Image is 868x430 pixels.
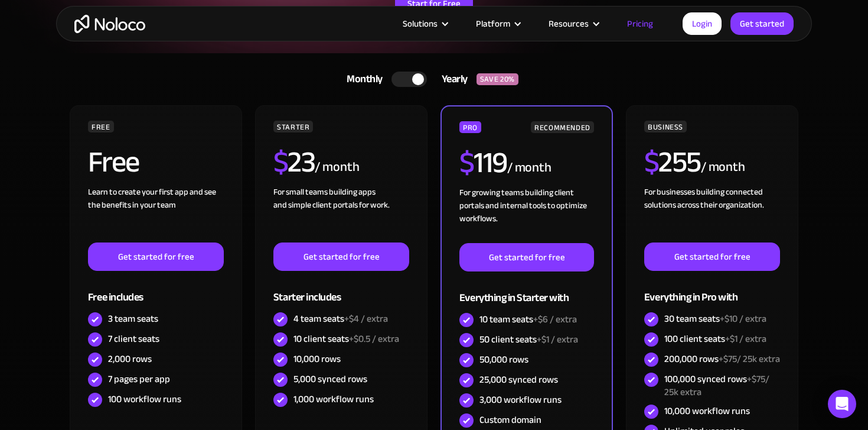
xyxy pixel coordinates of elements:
[108,393,181,406] div: 100 workflow runs
[644,121,687,132] div: BUSINESS
[828,390,856,418] div: Open Intercom Messenger
[476,16,510,31] div: Platform
[644,243,780,271] a: Get started for free
[719,350,780,368] span: +$75/ 25k extra
[664,353,780,366] div: 200,000 rows
[461,16,534,31] div: Platform
[88,147,139,177] h2: Free
[332,70,391,88] div: Monthly
[403,16,438,31] div: Solutions
[273,243,409,271] a: Get started for free
[273,134,288,190] span: $
[644,186,780,243] div: For businesses building connected solutions across their organization. ‍
[459,243,594,271] a: Get started for free
[479,353,528,366] div: 50,000 rows
[273,186,409,243] div: For small teams building apps and simple client portals for work. ‍
[725,330,766,348] span: +$1 / extra
[720,310,766,328] span: +$10 / extra
[459,148,507,177] h2: 119
[315,158,359,177] div: / month
[683,12,722,35] a: Login
[533,311,577,328] span: +$6 / extra
[664,332,766,345] div: 100 client seats
[479,393,562,406] div: 3,000 workflow runs
[459,186,594,243] div: For growing teams building client portals and internal tools to optimize workflows.
[388,16,461,31] div: Solutions
[534,16,612,31] div: Resources
[108,353,152,366] div: 2,000 rows
[537,331,578,348] span: +$1 / extra
[459,135,474,190] span: $
[344,310,388,328] span: +$4 / extra
[479,333,578,346] div: 50 client seats
[549,16,589,31] div: Resources
[108,373,170,386] div: 7 pages per app
[701,158,745,177] div: / month
[293,332,399,345] div: 10 client seats
[293,393,374,406] div: 1,000 workflow runs
[293,353,341,366] div: 10,000 rows
[507,159,552,177] div: / month
[664,373,780,399] div: 100,000 synced rows
[479,313,577,326] div: 10 team seats
[459,271,594,310] div: Everything in Starter with
[531,121,594,133] div: RECOMMENDED
[273,121,313,132] div: STARTER
[88,271,224,309] div: Free includes
[74,15,145,33] a: home
[479,413,541,426] div: Custom domain
[108,332,159,345] div: 7 client seats
[349,330,399,348] span: +$0.5 / extra
[644,271,780,309] div: Everything in Pro with
[273,271,409,309] div: Starter includes
[88,243,224,271] a: Get started for free
[88,121,114,132] div: FREE
[273,147,315,177] h2: 23
[664,370,769,401] span: +$75/ 25k extra
[730,12,794,35] a: Get started
[293,312,388,325] div: 4 team seats
[644,134,659,190] span: $
[644,147,701,177] h2: 255
[664,312,766,325] div: 30 team seats
[477,73,518,85] div: SAVE 20%
[427,70,477,88] div: Yearly
[293,373,367,386] div: 5,000 synced rows
[664,405,750,418] div: 10,000 workflow runs
[612,16,668,31] a: Pricing
[108,312,158,325] div: 3 team seats
[459,121,481,133] div: PRO
[479,373,558,386] div: 25,000 synced rows
[88,186,224,243] div: Learn to create your first app and see the benefits in your team ‍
